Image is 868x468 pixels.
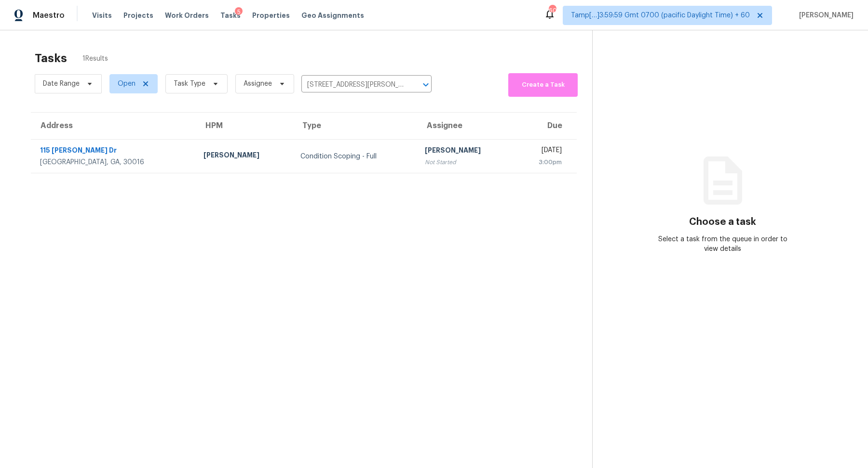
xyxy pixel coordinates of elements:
div: [GEOGRAPHIC_DATA], GA, 30016 [40,157,188,167]
span: Tamp[…]3:59:59 Gmt 0700 (pacific Daylight Time) + 60 [571,11,750,20]
button: Create a Task [508,73,578,97]
button: Open [419,78,433,91]
div: 605 [549,6,556,15]
input: Search by address [301,78,405,92]
span: Maestro [33,11,65,20]
div: 115 [PERSON_NAME] Dr [40,145,188,157]
h3: Choose a task [689,217,756,227]
span: Open [118,79,136,89]
h2: Tasks [35,53,67,63]
span: Assignee [244,79,272,89]
span: [PERSON_NAME] [795,11,854,20]
span: Work Orders [165,11,209,20]
span: Tasks [220,12,241,19]
th: HPM [196,113,293,140]
span: Visits [92,11,112,20]
div: Not Started [425,157,506,167]
div: 5 [235,7,243,17]
div: [PERSON_NAME] [425,145,506,157]
span: Properties [252,11,290,20]
span: Create a Task [513,79,573,91]
div: Condition Scoping - Full [300,152,410,161]
div: [DATE] [522,145,562,157]
span: 1 Results [82,54,108,64]
span: Geo Assignments [301,11,364,20]
th: Address [31,113,196,140]
span: Date Range [43,79,80,89]
th: Due [515,113,577,140]
div: 3:00pm [522,157,562,167]
span: Task Type [174,79,205,89]
span: Projects [123,11,153,20]
div: Select a task from the queue in order to view details [658,234,788,254]
th: Assignee [417,113,514,140]
div: [PERSON_NAME] [203,150,285,162]
th: Type [293,113,418,140]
